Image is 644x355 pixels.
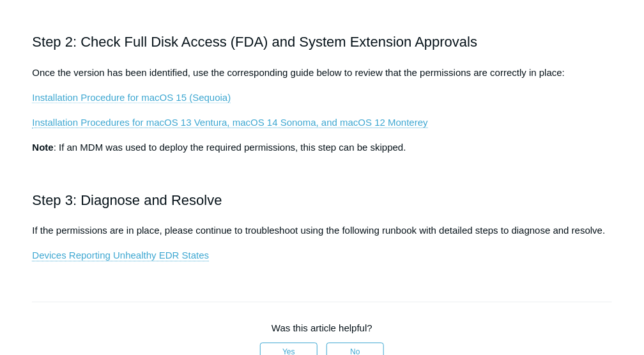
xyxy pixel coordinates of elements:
[272,323,372,334] span: Was this article helpful?
[32,142,53,153] strong: Note
[32,65,611,80] p: Once the version has been identified, use the corresponding guide below to review that the permis...
[32,140,611,155] p: : If an MDM was used to deploy the required permissions, this step can be skipped.
[32,250,209,262] a: Devices Reporting Unhealthy EDR States
[32,223,611,239] p: If the permissions are in place, please continue to troubleshoot using the following runbook with...
[32,92,231,103] a: Installation Procedure for macOS 15 (Sequoia)
[32,117,427,128] a: Installation Procedures for macOS 13 Ventura, macOS 14 Sonoma, and macOS 12 Monterey
[32,190,611,212] h2: Step 3: Diagnose and Resolve
[32,31,611,53] h2: Step 2: Check Full Disk Access (FDA) and System Extension Approvals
